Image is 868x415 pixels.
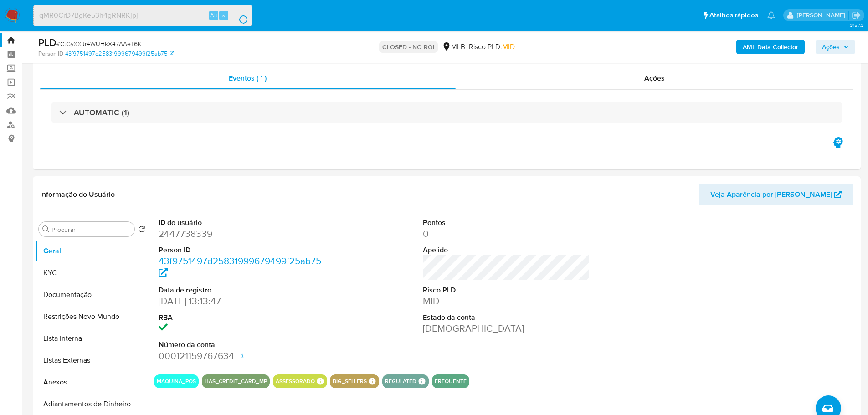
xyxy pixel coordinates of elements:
[35,284,149,306] button: Documentação
[159,227,326,240] dd: 2447738339
[816,40,855,54] button: Ações
[35,393,149,415] button: Adiantamentos de Dinheiro
[379,41,438,53] p: CLOSED - NO ROI
[423,227,590,240] dd: 0
[35,371,149,393] button: Anexos
[74,108,129,118] h3: AUTOMATIC (1)
[159,285,326,295] dt: Data de registro
[159,349,326,362] dd: 000121159767634
[35,328,149,349] button: Lista Interna
[159,254,321,280] a: 43f9751497d25831999679499f25ab75
[423,322,590,335] dd: [DEMOGRAPHIC_DATA]
[35,240,149,262] button: Geral
[469,42,515,52] span: Risco PLD:
[138,225,145,236] button: Retornar ao pedido padrão
[222,11,225,20] span: s
[736,40,805,54] button: AML Data Collector
[210,11,217,20] span: Alt
[644,73,665,83] span: Ações
[822,40,840,54] span: Ações
[743,40,798,54] b: AML Data Collector
[442,42,465,52] div: MLB
[502,41,515,52] span: MID
[699,184,853,205] button: Veja Aparência por [PERSON_NAME]
[159,340,326,350] dt: Número da conta
[423,295,590,307] dd: MID
[38,35,56,50] b: PLD
[159,245,326,255] dt: Person ID
[56,39,146,48] span: # CtGyXXJr4WUHkX47AAeT6KLI
[65,50,174,58] a: 43f9751497d25831999679499f25ab75
[35,262,149,284] button: KYC
[159,313,326,323] dt: RBA
[423,313,590,323] dt: Estado da conta
[40,190,115,199] h1: Informação do Usuário
[767,11,775,19] a: Notificações
[230,9,248,22] button: search-icon
[850,21,863,29] span: 3.157.3
[38,50,63,58] b: Person ID
[423,245,590,255] dt: Apelido
[159,218,326,228] dt: ID do usuário
[159,295,326,307] dd: [DATE] 13:13:47
[852,10,861,20] a: Sair
[34,10,252,21] input: Pesquise usuários ou casos...
[423,218,590,228] dt: Pontos
[51,102,842,123] div: AUTOMATIC (1)
[35,349,149,371] button: Listas Externas
[229,73,267,83] span: Eventos ( 1 )
[797,11,848,20] p: lucas.portella@mercadolivre.com
[35,306,149,328] button: Restrições Novo Mundo
[709,10,758,20] span: Atalhos rápidos
[51,225,131,234] input: Procurar
[42,225,50,233] button: Procurar
[710,184,832,205] span: Veja Aparência por [PERSON_NAME]
[423,285,590,295] dt: Risco PLD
